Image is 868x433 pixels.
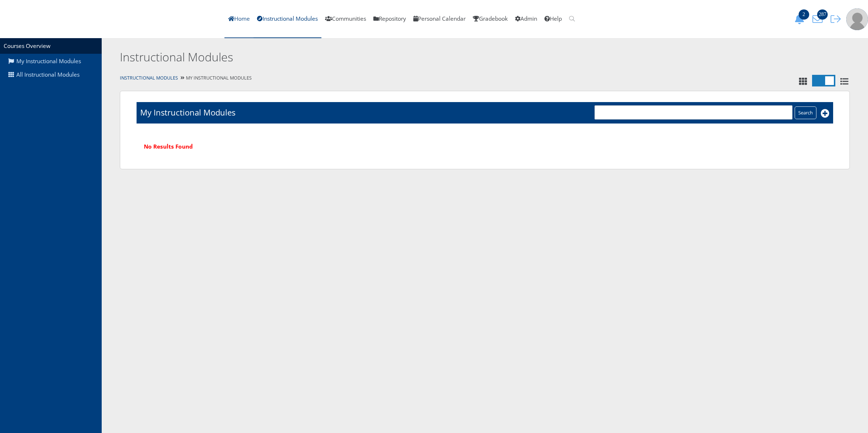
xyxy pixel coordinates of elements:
[817,9,828,20] span: 287
[140,107,235,118] h1: My Instructional Modules
[821,109,830,118] i: Add New
[798,77,808,85] i: Tile
[4,42,50,50] a: Courses Overview
[839,77,850,85] i: List
[137,135,833,158] div: No Results Found
[792,15,810,23] a: 2
[120,49,681,65] h2: Instructional Modules
[792,14,810,24] button: 2
[120,75,178,81] a: Instructional Modules
[810,15,828,23] a: 287
[795,106,816,119] input: Search
[102,73,868,84] div: My Instructional Modules
[846,8,868,30] img: user-profile-default-picture.png
[799,9,809,20] span: 2
[810,14,828,24] button: 287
